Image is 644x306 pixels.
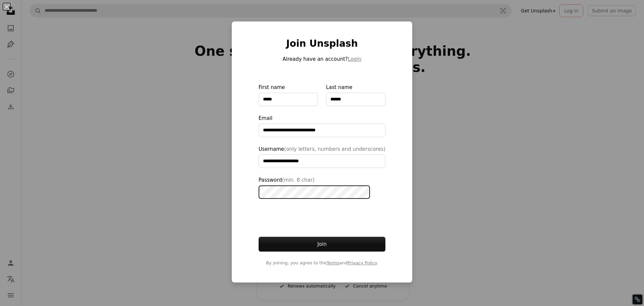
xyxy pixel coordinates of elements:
label: First name [259,83,318,106]
span: (only letters, numbers and underscores) [284,146,385,152]
label: Password [259,176,386,199]
label: Last name [326,83,385,106]
span: (min. 8 char) [282,177,315,183]
input: Password(min. 8 char) [259,185,370,199]
p: Already have an account? [259,55,386,63]
a: Terms [326,260,339,265]
input: First name [259,93,318,106]
button: Login [348,55,361,63]
a: Privacy Policy [347,260,377,265]
button: Join [259,237,386,252]
input: Email [259,124,386,137]
label: Email [259,114,386,137]
input: Last name [326,93,385,106]
span: By joining, you agree to the and . [259,260,386,266]
h1: Join Unsplash [259,38,386,50]
label: Username [259,145,386,168]
input: Username(only letters, numbers and underscores) [259,155,386,168]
